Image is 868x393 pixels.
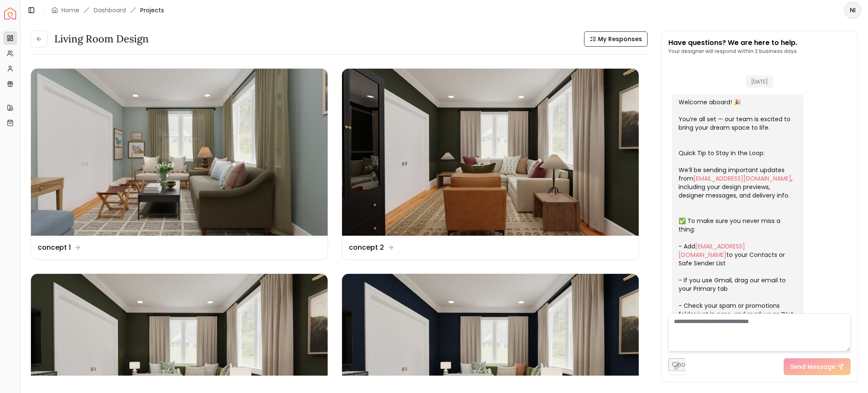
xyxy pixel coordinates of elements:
p: Have questions? We are here to help. [668,38,798,48]
a: Home [61,6,79,14]
dd: concept 1 [38,242,71,253]
span: Projects [140,6,164,14]
h3: Living Room design [54,32,149,46]
span: NI [845,3,860,18]
img: concept 2 [342,69,639,236]
nav: breadcrumb [51,6,164,14]
img: Spacejoy Logo [4,8,16,20]
a: concept 1concept 1 [31,68,328,260]
a: concept 2concept 2 [342,68,639,260]
a: [EMAIL_ADDRESS][DOMAIN_NAME] [693,174,791,183]
button: My Responses [584,31,648,47]
p: Your designer will respond within 2 business days. [668,48,798,55]
a: Spacejoy [4,8,16,20]
a: Dashboard [94,6,126,14]
span: My Responses [598,35,642,43]
span: [DATE] [746,75,773,88]
button: NI [844,2,861,19]
dd: concept 2 [349,242,384,253]
img: concept 1 [31,69,328,236]
a: [EMAIL_ADDRESS][DOMAIN_NAME] [679,242,745,259]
